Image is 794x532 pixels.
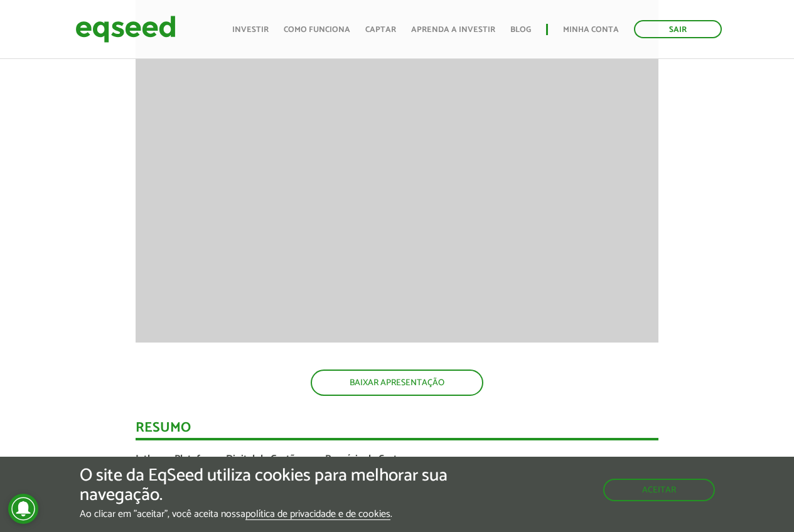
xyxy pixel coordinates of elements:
[284,26,350,34] a: Como funciona
[80,466,461,505] h5: O site da EqSeed utiliza cookies para melhorar sua navegação.
[75,13,176,46] img: EqSeed
[510,26,531,34] a: Blog
[136,450,402,467] span: Jetbov - Plataforma Digital de Gestão para Pecuária de Corte
[311,370,483,396] a: BAIXAR APRESENTAÇÃO
[634,20,722,38] a: Sair
[365,26,396,34] a: Captar
[411,26,495,34] a: Aprenda a investir
[136,421,658,440] div: Resumo
[232,26,269,34] a: Investir
[245,509,390,520] a: política de privacidade e de cookies
[603,479,715,501] button: Aceitar
[80,508,461,520] p: Ao clicar em "aceitar", você aceita nossa .
[563,26,619,34] a: Minha conta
